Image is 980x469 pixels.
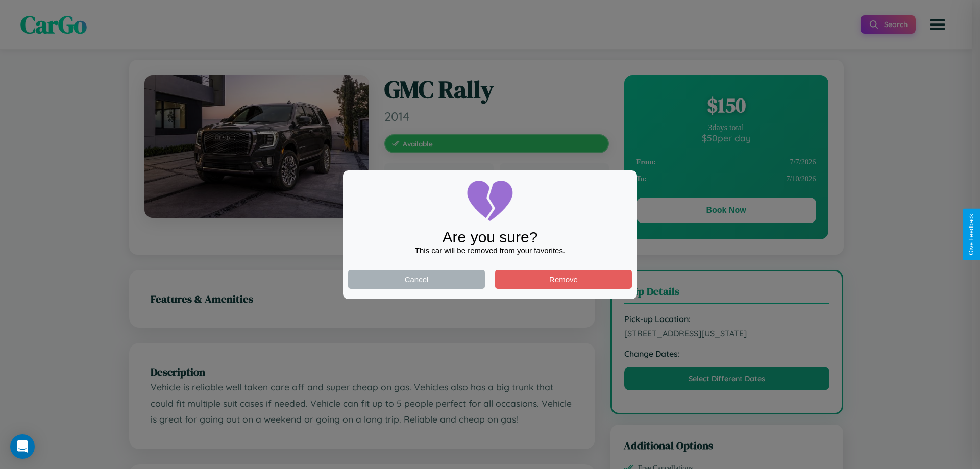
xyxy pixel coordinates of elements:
[348,246,632,255] div: This car will be removed from your favorites.
[348,270,485,289] button: Cancel
[464,176,516,227] img: broken-heart
[495,270,632,289] button: Remove
[10,434,35,459] div: Open Intercom Messenger
[348,229,632,246] div: Are you sure?
[968,214,975,255] div: Give Feedback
